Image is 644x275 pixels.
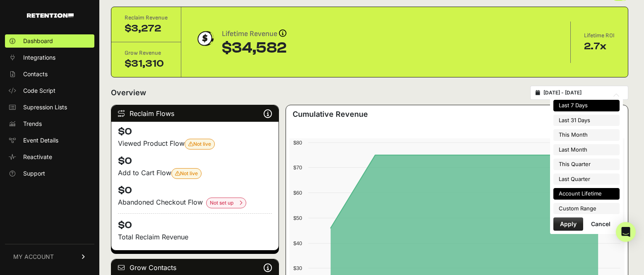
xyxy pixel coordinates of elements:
button: Apply [553,217,583,231]
span: Event Details [23,136,58,145]
div: Lifetime ROI [584,31,615,40]
h4: $0 [118,154,272,168]
div: Abandoned Checkout Flow [118,197,272,208]
text: $50 [293,215,302,221]
text: $40 [293,240,302,246]
a: MY ACCOUNT [5,244,94,269]
li: Custom Range [553,203,620,215]
span: Not live [188,141,211,147]
span: Reactivate [23,153,52,161]
img: Retention.com [27,13,74,18]
a: Integrations [5,51,94,64]
span: Support [23,169,45,178]
div: Viewed Product Flow [118,138,272,150]
span: Supression Lists [23,103,67,111]
div: $31,310 [125,57,168,70]
div: 2.7x [584,40,615,53]
span: Integrations [23,53,55,62]
h3: Cumulative Revenue [293,109,368,120]
a: Support [5,167,94,180]
li: This Month [553,129,620,141]
h4: $0 [118,125,272,138]
li: Account Lifetime [553,188,620,200]
div: Grow Revenue [125,49,168,57]
div: Open Intercom Messenger [616,222,636,242]
a: Supression Lists [5,101,94,114]
div: $3,272 [125,22,168,35]
li: This Quarter [553,159,620,170]
span: Contacts [23,70,48,78]
text: $80 [293,140,302,146]
div: Reclaim Revenue [125,14,168,22]
span: MY ACCOUNT [13,253,54,261]
span: Not live [175,170,198,176]
a: Event Details [5,134,94,147]
div: Lifetime Revenue [222,28,286,40]
text: $60 [293,190,302,196]
a: Dashboard [5,34,94,48]
li: Last Quarter [553,174,620,185]
p: Total Reclaim Revenue [118,232,272,242]
span: Code Script [23,87,55,95]
button: Cancel [584,217,617,231]
h4: $0 [118,213,272,232]
li: Last 31 Days [553,115,620,126]
span: Trends [23,120,42,128]
a: Contacts [5,68,94,81]
span: Dashboard [23,37,53,45]
text: $70 [293,164,302,171]
img: dollar-coin-05c43ed7efb7bc0c12610022525b4bbbb207c7efeef5aecc26f025e68dcafac9.png [195,28,215,49]
a: Code Script [5,84,94,97]
h4: $0 [118,184,272,197]
li: Last Month [553,144,620,156]
div: Reclaim Flows [111,105,279,122]
h2: Overview [111,87,146,99]
div: $34,582 [222,40,286,56]
a: Reactivate [5,150,94,164]
div: Add to Cart Flow [118,168,272,179]
a: Trends [5,117,94,130]
li: Last 7 Days [553,100,620,111]
text: $30 [293,265,302,271]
